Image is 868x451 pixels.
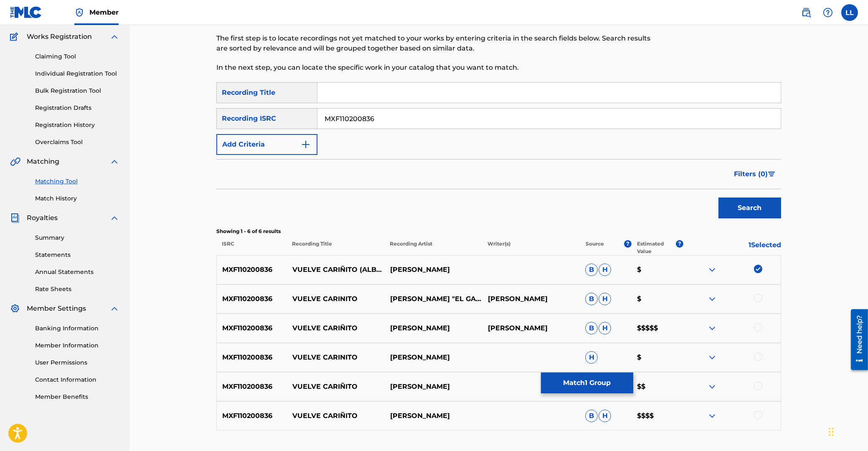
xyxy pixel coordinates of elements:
span: H [585,351,598,364]
img: expand [707,382,717,392]
img: expand [707,411,717,421]
span: ? [676,240,683,248]
img: help [823,8,833,18]
p: MXF110200836 [217,323,287,333]
p: [PERSON_NAME] [384,352,482,362]
iframe: Resource Center [845,305,868,375]
span: H [599,322,611,334]
p: MXF110200836 [217,294,287,304]
span: Member Settings [27,304,86,314]
p: VUELVE CARINITO [287,352,385,362]
p: $$$$$ [632,323,683,333]
img: expand [707,323,717,333]
p: MXF110200836 [217,265,287,275]
p: [PERSON_NAME] [482,294,580,304]
span: Filters ( 0 ) [734,169,768,179]
img: MLC Logo [10,6,42,18]
p: [PERSON_NAME] [384,323,482,333]
span: Works Registration [27,32,92,42]
span: H [599,410,611,422]
a: Bulk Registration Tool [35,86,119,95]
a: Summary [35,233,119,242]
a: Contact Information [35,375,119,384]
p: [PERSON_NAME] [384,382,482,392]
p: The first step is to locate recordings not yet matched to your works by entering criteria in the ... [216,33,651,53]
span: B [585,264,598,276]
p: $ [632,265,683,275]
button: Search [718,198,781,218]
form: Search Form [216,82,781,223]
a: Member Information [35,341,119,350]
span: ? [624,240,632,248]
img: expand [707,265,717,275]
span: Matching [27,157,59,167]
span: H [599,293,611,305]
img: 9d2ae6d4665cec9f34b9.svg [301,139,311,149]
p: MXF110200836 [217,382,287,392]
p: $ [632,294,683,304]
p: Showing 1 - 6 of 6 results [216,228,781,235]
p: Writer(s) [482,240,580,255]
p: [PERSON_NAME] [384,411,482,421]
a: Individual Registration Tool [35,69,119,78]
p: VUELVE CARIÑITO [287,382,385,392]
a: Banking Information [35,324,119,333]
a: User Permissions [35,358,119,367]
p: $$$$ [632,411,683,421]
button: Match1 Group [541,372,633,393]
a: Statements [35,251,119,259]
p: MXF110200836 [217,352,287,362]
p: 1 Selected [683,240,781,255]
p: Estimated Value [637,240,675,255]
a: Matching Tool [35,177,119,186]
p: VUELVE CARIÑITO [287,411,385,421]
img: expand [109,32,119,42]
img: expand [707,294,717,304]
p: Source [586,240,604,255]
p: VUELVE CARINITO [287,294,385,304]
p: $ [632,352,683,362]
a: Member Benefits [35,393,119,401]
a: Registration Drafts [35,104,119,112]
img: expand [707,352,717,362]
a: Registration History [35,121,119,129]
button: Filters (0) [729,164,781,185]
p: [PERSON_NAME] "EL GALLO" [PERSON_NAME] [384,294,482,304]
span: B [585,322,598,334]
iframe: Chat Widget [826,411,868,451]
img: search [801,8,811,18]
img: deselect [754,265,762,273]
p: ISRC [216,240,287,255]
a: Claiming Tool [35,52,119,61]
span: Member [89,8,119,17]
img: Top Rightsholder [74,8,84,18]
p: $$ [632,382,683,392]
img: filter [768,172,775,177]
p: MXF110200836 [217,411,287,421]
img: Matching [10,157,20,167]
div: Drag [829,419,834,444]
img: Works Registration [10,32,21,42]
span: Royalties [27,213,58,223]
p: In the next step, you can locate the specific work in your catalog that you want to match. [216,63,651,73]
img: Member Settings [10,304,20,314]
span: B [585,410,598,422]
p: [PERSON_NAME] [384,265,482,275]
p: VUELVE CARIÑITO [287,323,385,333]
span: H [599,264,611,276]
img: expand [109,157,119,167]
a: Annual Statements [35,268,119,276]
p: [PERSON_NAME] [482,323,580,333]
img: Royalties [10,213,20,223]
a: Public Search [798,4,815,21]
p: Recording Artist [384,240,482,255]
span: B [585,293,598,305]
p: VUELVE CARIÑITO (ALBUM VERSION) [287,265,385,275]
a: Match History [35,194,119,203]
div: Help [820,4,836,21]
p: Recording Title [287,240,384,255]
a: Rate Sheets [35,285,119,294]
